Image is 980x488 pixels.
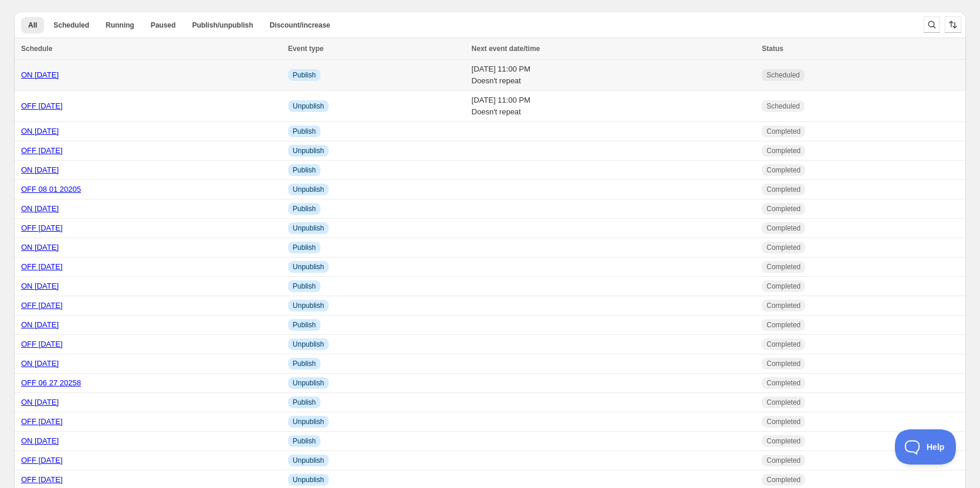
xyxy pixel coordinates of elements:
td: [DATE] 11:00 PM Doesn't repeat [468,60,759,91]
button: Search and filter results [924,16,940,33]
span: Unpublish [293,101,324,111]
a: OFF [DATE] [21,146,63,155]
span: Publish [293,204,316,213]
span: Schedule [21,45,52,53]
span: Publish [293,436,316,446]
span: Discount/increase [269,21,330,30]
span: Publish [293,243,316,252]
span: Completed [766,262,800,272]
span: Scheduled [53,21,89,30]
span: Unpublish [293,456,324,465]
span: Completed [766,243,800,252]
span: Completed [766,436,800,446]
a: ON [DATE] [21,359,59,368]
span: Completed [766,127,800,136]
a: OFF [DATE] [21,456,63,465]
span: All [28,21,37,30]
span: Publish [293,127,316,136]
span: Running [106,21,134,30]
span: Unpublish [293,146,324,155]
button: Sort the results [945,16,961,33]
a: OFF 08 01 20205 [21,185,81,194]
span: Completed [766,320,800,330]
span: Completed [766,417,800,426]
span: Completed [766,185,800,194]
span: Completed [766,146,800,155]
a: ON [DATE] [21,320,59,329]
span: Publish [293,70,316,80]
a: ON [DATE] [21,70,59,79]
a: OFF [DATE] [21,340,63,348]
span: Publish/unpublish [192,21,253,30]
span: Completed [766,204,800,213]
span: Scheduled [766,101,800,111]
span: Unpublish [293,340,324,349]
span: Unpublish [293,223,324,233]
span: Completed [766,456,800,465]
span: Completed [766,378,800,388]
a: ON [DATE] [21,204,59,213]
a: OFF [DATE] [21,101,63,110]
a: ON [DATE] [21,127,59,135]
span: Publish [293,398,316,407]
span: Status [762,45,783,53]
span: Completed [766,340,800,349]
td: [DATE] 11:00 PM Doesn't repeat [468,91,759,122]
span: Publish [293,282,316,291]
a: OFF [DATE] [21,262,63,271]
span: Completed [766,282,800,291]
span: Publish [293,165,316,175]
span: Completed [766,301,800,310]
a: OFF [DATE] [21,417,63,426]
a: ON [DATE] [21,398,59,406]
a: ON [DATE] [21,436,59,445]
a: OFF [DATE] [21,223,63,232]
span: Unpublish [293,301,324,310]
span: Completed [766,398,800,407]
a: OFF 06 27 20258 [21,378,81,387]
a: ON [DATE] [21,243,59,252]
span: Completed [766,165,800,175]
span: Event type [288,45,324,53]
span: Publish [293,320,316,330]
span: Unpublish [293,185,324,194]
span: Next event date/time [472,45,540,53]
span: Completed [766,223,800,233]
a: ON [DATE] [21,165,59,174]
iframe: Toggle Customer Support [895,429,957,465]
span: Unpublish [293,262,324,272]
span: Paused [151,21,176,30]
span: Publish [293,359,316,368]
a: OFF [DATE] [21,475,63,484]
span: Unpublish [293,417,324,426]
span: Completed [766,475,800,484]
span: Scheduled [766,70,800,80]
a: OFF [DATE] [21,301,63,310]
span: Completed [766,359,800,368]
span: Unpublish [293,475,324,484]
span: Unpublish [293,378,324,388]
a: ON [DATE] [21,282,59,290]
